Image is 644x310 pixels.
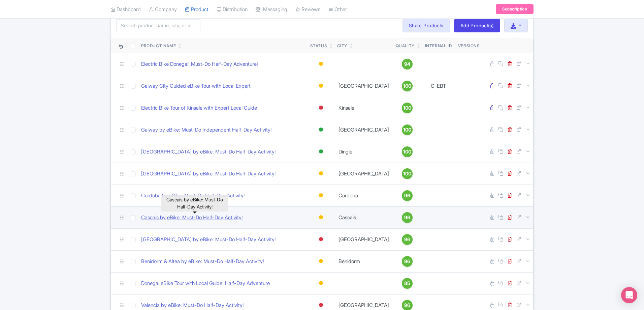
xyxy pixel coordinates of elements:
a: 100 [396,146,419,157]
a: 96 [396,234,419,245]
span: 94 [404,60,410,68]
span: 100 [403,126,411,134]
span: 96 [404,236,410,243]
div: Inactive [318,103,324,113]
div: Active [318,125,324,135]
a: 96 [396,256,419,267]
div: Building [318,278,324,288]
a: Subscription [496,4,534,14]
a: 100 [396,168,419,179]
a: 94 [396,59,419,69]
span: 100 [403,104,411,112]
a: Share Products [402,19,450,32]
div: Building [318,191,324,200]
a: [GEOGRAPHIC_DATA] by eBike: Must-Do Half-Day Activity! [141,236,276,244]
div: Cascais by eBike: Must-Do Half-Day Activity! [161,195,228,212]
td: [GEOGRAPHIC_DATA] [334,228,393,250]
a: 100 [396,103,419,113]
span: 96 [404,192,410,199]
div: Building [318,213,324,222]
div: Building [318,256,324,266]
div: Quality [396,43,415,49]
div: Open Intercom Messenger [621,287,637,303]
div: Product Name [141,43,176,49]
span: 100 [403,82,411,90]
td: Cascais [334,206,393,228]
a: 100 [396,124,419,135]
a: Galway by eBike: Must-Do Independent Half-Day Activity! [141,126,272,134]
span: 96 [404,258,410,265]
a: 85 [396,278,419,289]
a: Add Product(s) [454,19,500,32]
th: Internal ID [421,38,455,53]
a: Valencia by eBike: Must-Do Half-Day Activity! [141,302,244,309]
td: G-EBT [421,75,455,97]
div: Building [318,81,324,91]
a: 96 [396,190,419,201]
div: Active [318,147,324,157]
th: Versions [455,38,483,53]
td: Dingle [334,141,393,163]
td: [GEOGRAPHIC_DATA] [334,75,393,97]
a: 96 [396,212,419,223]
a: Benidorm & Altea by eBike: Must-Do Half-Day Activity! [141,258,264,265]
td: [GEOGRAPHIC_DATA] [334,163,393,185]
a: [GEOGRAPHIC_DATA] by eBike: Must-Do Half-Day Activity! [141,170,276,178]
div: Status [310,43,327,49]
a: Cascais by eBike: Must-Do Half-Day Activity! [141,214,243,222]
a: Galway City Guided eBike Tour with Local Expert [141,82,251,90]
td: [GEOGRAPHIC_DATA] [334,119,393,141]
td: Cordoba [334,185,393,206]
span: 85 [404,280,410,287]
td: Benidorm [334,250,393,272]
span: 96 [404,302,410,309]
div: City [337,43,347,49]
span: 100 [403,170,411,177]
div: Inactive [318,300,324,310]
span: 96 [404,214,410,221]
input: Search product name, city, or interal id [116,19,200,32]
a: 100 [396,81,419,91]
div: Building [318,169,324,178]
a: Electric Bike Donegal: Must-Do Half-Day Adventure! [141,60,258,68]
a: [GEOGRAPHIC_DATA] by eBike: Must-Do Half-Day Activity! [141,148,276,156]
div: Building [318,59,324,69]
a: Electric Bike Tour of Kinsale with Expert Local Guide [141,104,257,112]
td: Kinsale [334,97,393,119]
div: Inactive [318,234,324,244]
span: 100 [403,148,411,156]
a: Donegal eBike Tour with Local Guide: Half-Day Adventure [141,280,270,287]
a: Cordoba by eBike: Must-Do Half-Day Activity! [141,192,245,200]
